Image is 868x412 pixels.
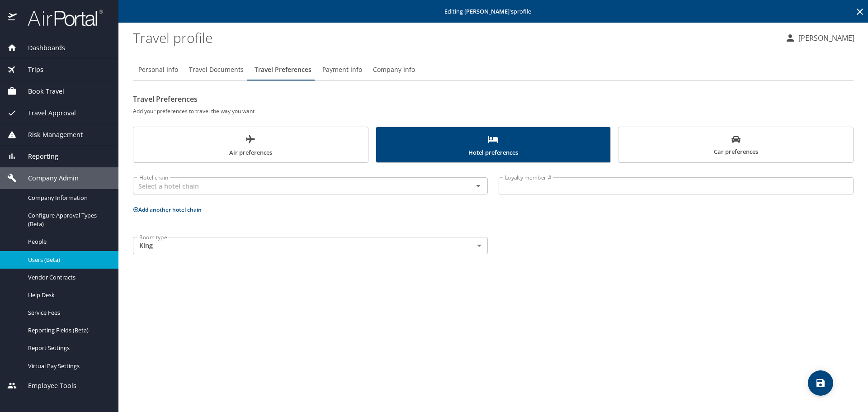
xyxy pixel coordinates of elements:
span: Book Travel [17,86,64,96]
h2: Travel Preferences [133,92,854,106]
span: Trips [17,65,43,75]
span: Risk Management [17,130,83,140]
button: Add another hotel chain [133,206,202,213]
span: Employee Tools [17,381,76,391]
button: Open [472,180,485,192]
strong: [PERSON_NAME] 's [464,7,514,15]
span: People [28,237,108,246]
div: scrollable force tabs example [133,127,854,163]
p: [PERSON_NAME] [796,33,854,43]
span: Hotel preferences [382,134,605,158]
span: Virtual Pay Settings [28,362,108,370]
img: airportal-logo.png [18,9,103,27]
p: Editing profile [121,9,865,14]
span: Configure Approval Types (Beta) [28,211,108,228]
span: Travel Preferences [255,64,311,76]
span: Reporting [17,152,58,161]
span: Company Info [373,64,415,76]
span: Personal Info [138,64,178,76]
span: Company Information [28,194,108,202]
button: save [808,370,833,396]
span: Report Settings [28,344,108,352]
span: Reporting Fields (Beta) [28,326,108,335]
span: Dashboards [17,43,65,53]
img: icon-airportal.png [8,9,18,27]
button: [PERSON_NAME] [781,30,858,46]
span: Users (Beta) [28,256,108,264]
span: Service Fees [28,308,108,317]
div: King [133,237,488,254]
input: Select a hotel chain [136,180,458,192]
span: Travel Documents [189,64,244,76]
span: Payment Info [322,64,362,76]
span: Air preferences [139,134,363,158]
span: Vendor Contracts [28,273,108,282]
span: Company Admin [17,173,79,183]
h6: Add your preferences to travel the way you want [133,106,854,116]
span: Help Desk [28,291,108,299]
span: Travel Approval [17,108,76,118]
span: Car preferences [624,135,848,157]
div: Profile [133,59,854,81]
h1: Travel profile [133,24,778,52]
